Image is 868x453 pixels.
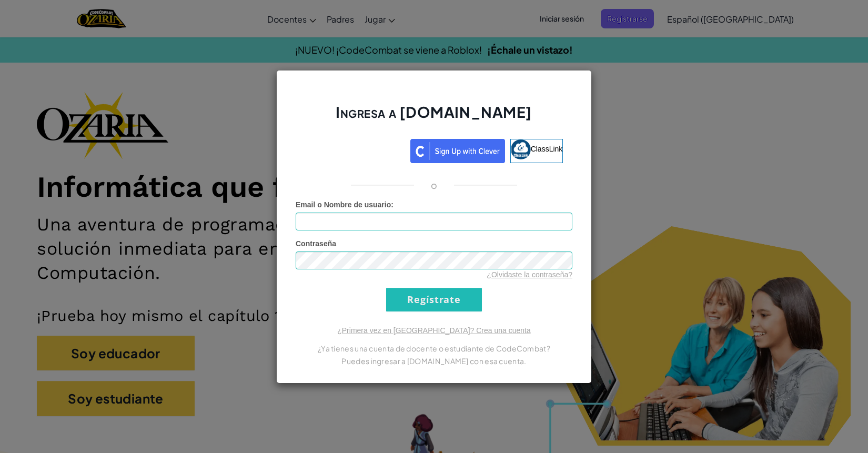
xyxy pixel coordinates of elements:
p: ¿Ya tienes una cuenta de docente o estudiante de CodeCombat? [296,342,572,355]
input: Regístrate [386,288,482,311]
a: ¿Primera vez en [GEOGRAPHIC_DATA]? Crea una cuenta [337,326,531,335]
label: : [296,199,393,210]
img: clever_sso_button@2x.png [410,139,505,163]
p: o [431,179,437,192]
span: ClassLink [531,144,563,153]
a: ¿Olvidaste la contraseña? [487,270,572,279]
span: Contraseña [296,239,336,248]
h2: Ingresa a [DOMAIN_NAME] [296,102,572,133]
p: Puedes ingresar a [DOMAIN_NAME] con esa cuenta. [296,355,572,367]
iframe: Botón de Acceder con Google [300,138,410,161]
span: Email o Nombre de usuario [296,200,391,209]
img: classlink-logo-small.png [511,139,531,159]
